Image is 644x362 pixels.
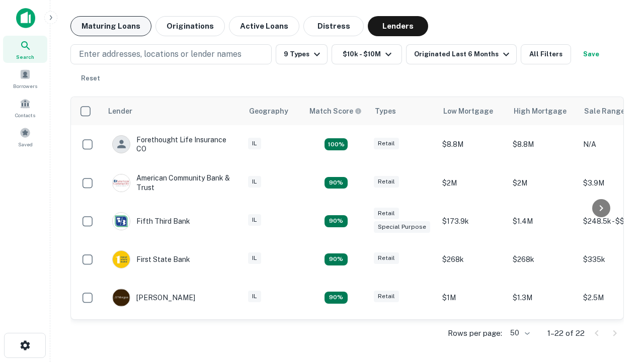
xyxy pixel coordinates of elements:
span: Contacts [15,111,35,119]
button: $10k - $10M [332,44,402,64]
div: Originated Last 6 Months [414,48,512,60]
div: Retail [374,252,399,264]
div: Matching Properties: 2, hasApolloMatch: undefined [325,253,348,265]
button: Lenders [368,16,428,36]
button: Enter addresses, locations or lender names [70,44,272,64]
img: picture [113,289,130,306]
div: Fifth Third Bank [112,212,190,230]
div: Lender [108,105,132,117]
a: Borrowers [3,65,47,92]
div: Retail [374,138,399,149]
td: $7M [508,317,578,355]
img: picture [113,213,130,230]
td: $1.4M [508,202,578,240]
th: Geography [243,97,303,125]
div: Matching Properties: 2, hasApolloMatch: undefined [325,292,348,304]
iframe: Chat Widget [594,282,644,330]
th: Capitalize uses an advanced AI algorithm to match your search with the best lender. The match sco... [303,97,369,125]
span: Borrowers [13,82,37,90]
h6: Match Score [309,106,360,117]
div: Sale Range [584,105,625,117]
button: Distress [303,16,364,36]
a: Contacts [3,94,47,121]
td: $173.9k [437,202,508,240]
div: IL [248,138,261,149]
div: Retail [374,291,399,302]
span: Saved [18,140,33,148]
span: Search [16,53,34,61]
a: Search [3,36,47,63]
div: High Mortgage [514,105,567,117]
div: Geography [249,105,288,117]
div: Low Mortgage [443,105,493,117]
th: Types [369,97,437,125]
button: Save your search to get updates of matches that match your search criteria. [575,44,607,64]
img: picture [113,251,130,268]
td: $2M [437,163,508,202]
td: $8.8M [437,125,508,163]
div: Types [375,105,396,117]
div: Retail [374,176,399,188]
div: IL [248,291,261,302]
td: $2M [508,163,578,202]
td: $2.7M [437,317,508,355]
td: $268k [437,240,508,279]
div: First State Bank [112,250,190,268]
div: Matching Properties: 2, hasApolloMatch: undefined [325,177,348,189]
div: American Community Bank & Trust [112,173,233,192]
p: 1–22 of 22 [547,327,585,339]
td: $8.8M [508,125,578,163]
div: Capitalize uses an advanced AI algorithm to match your search with the best lender. The match sco... [309,106,362,117]
button: 9 Types [276,44,328,64]
th: Low Mortgage [437,97,508,125]
div: IL [248,214,261,226]
td: $268k [508,240,578,279]
td: $1M [437,279,508,317]
p: Enter addresses, locations or lender names [79,48,242,60]
button: Originations [155,16,225,36]
th: High Mortgage [508,97,578,125]
a: Saved [3,123,47,150]
button: Active Loans [229,16,299,36]
div: Matching Properties: 2, hasApolloMatch: undefined [325,215,348,227]
div: Retail [374,208,399,219]
div: IL [248,176,261,188]
img: picture [113,174,130,192]
div: Matching Properties: 4, hasApolloMatch: undefined [325,138,348,150]
div: [PERSON_NAME] [112,289,195,307]
p: Rows per page: [448,327,502,339]
div: IL [248,252,261,264]
div: Forethought Life Insurance CO [112,135,233,153]
button: Originated Last 6 Months [406,44,517,64]
button: Maturing Loans [70,16,151,36]
th: Lender [102,97,243,125]
button: Reset [74,68,107,88]
div: Special Purpose [374,221,430,233]
div: 50 [506,326,531,340]
img: capitalize-icon.png [16,8,35,28]
button: All Filters [521,44,571,64]
td: $1.3M [508,279,578,317]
